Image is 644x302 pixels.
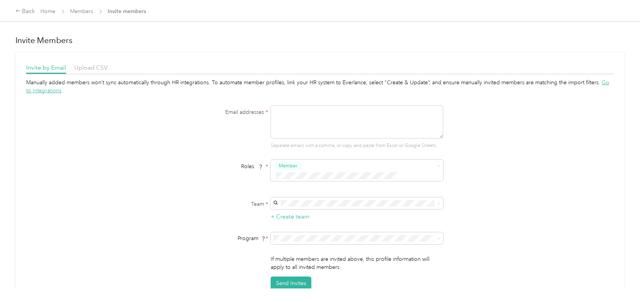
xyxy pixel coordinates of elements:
p: If multiple members are invited above, this profile information will apply to all invited members [271,255,443,271]
p: Separate emails with a comma, or copy and paste from Excel or Google Sheets. [271,142,443,149]
span: Go to Integrations [26,79,609,94]
button: Send Invites [271,277,311,290]
div: Program [172,234,268,242]
iframe: Everlance-gr Chat Button Frame [601,259,644,302]
a: Home [41,8,56,15]
span: Invite members [108,7,146,15]
label: Team [172,200,268,208]
span: Member [279,162,297,169]
h1: Invite Members [15,35,625,46]
a: Members [70,8,93,15]
div: Back [15,7,35,16]
span: Roles [238,160,266,172]
span: Invite by Email [26,64,66,71]
button: + Create team [271,212,310,222]
button: Member [273,161,303,171]
label: Email addresses [172,108,268,116]
span: Upload CSV [74,64,108,71]
div: Manually added members won’t sync automatically through HR integrations. To automate member profi... [26,78,614,95]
